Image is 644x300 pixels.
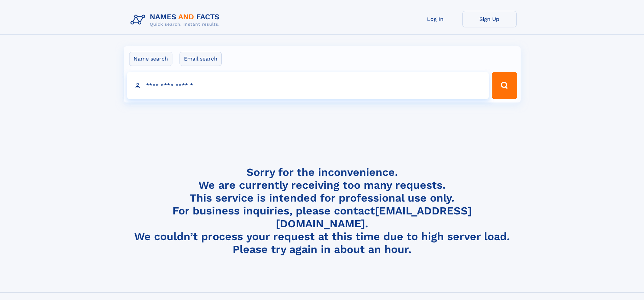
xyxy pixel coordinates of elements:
[128,166,517,256] h4: Sorry for the inconvenience. We are currently receiving too many requests. This service is intend...
[492,72,517,99] button: Search Button
[180,52,222,66] label: Email search
[462,11,517,27] a: Sign Up
[127,72,489,99] input: search input
[276,204,472,230] a: [EMAIL_ADDRESS][DOMAIN_NAME]
[408,11,462,27] a: Log In
[129,52,172,66] label: Name search
[128,11,225,29] img: Logo Names and Facts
